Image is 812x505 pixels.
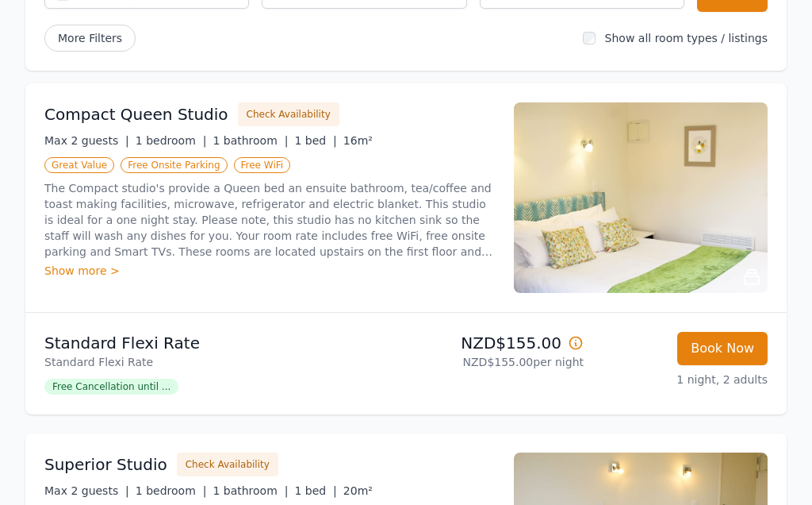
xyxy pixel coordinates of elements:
button: Book Now [677,333,768,366]
p: NZD$155.00 per night [412,355,584,371]
h3: Superior Studio [44,454,167,476]
p: NZD$155.00 [412,333,584,355]
h3: Compact Queen Studio [44,104,228,126]
span: Free Onsite Parking [121,158,227,174]
span: Free WiFi [234,158,291,174]
span: 1 bathroom | [213,135,288,148]
span: 1 bathroom | [213,485,288,498]
p: Standard Flexi Rate [44,355,400,371]
p: Standard Flexi Rate [44,333,400,355]
p: 1 night, 2 adults [596,372,768,388]
span: 1 bed | [294,485,336,498]
span: 1 bedroom | [136,135,207,148]
span: Max 2 guests | [44,135,129,148]
p: The Compact studio's provide a Queen bed an ensuite bathroom, tea/coffee and toast making facilit... [44,181,495,260]
span: 1 bedroom | [136,485,207,498]
button: Check Availability [238,103,339,127]
label: Show all room types / listings [605,33,768,45]
span: 16m² [343,135,373,148]
span: 1 bed | [294,135,336,148]
span: Max 2 guests | [44,485,129,498]
div: Show more > [44,264,495,279]
span: Free Cancellation until ... [44,380,178,395]
span: 20m² [343,485,373,498]
button: Check Availability [177,453,278,477]
span: More Filters [44,25,136,52]
span: Great Value [44,158,114,174]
